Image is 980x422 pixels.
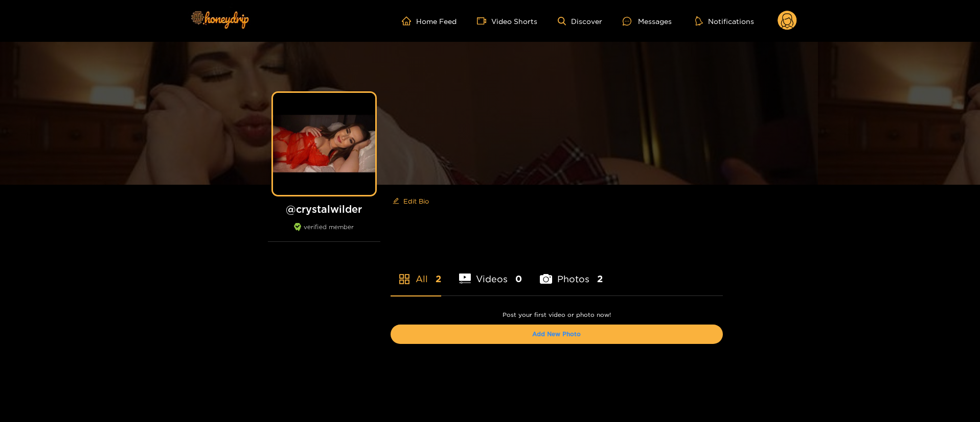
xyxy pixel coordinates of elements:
[623,15,672,27] div: Messages
[391,311,723,318] p: Post your first video or photo now!
[391,250,441,295] li: All
[402,16,457,26] a: Home Feed
[515,272,522,285] span: 0
[268,223,380,242] div: verified member
[398,273,411,285] span: appstore
[532,331,581,337] a: Add New Photo
[597,272,603,285] span: 2
[477,16,537,26] a: Video Shorts
[436,272,441,285] span: 2
[403,196,429,206] span: Edit Bio
[477,16,491,26] span: video-camera
[393,197,399,205] span: edit
[692,16,757,26] button: Notifications
[268,203,380,215] h1: @ crystalwilder
[540,250,603,295] li: Photos
[391,325,723,344] button: Add New Photo
[558,17,602,26] a: Discover
[391,193,431,209] button: editEdit Bio
[402,16,416,26] span: home
[459,250,522,295] li: Videos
